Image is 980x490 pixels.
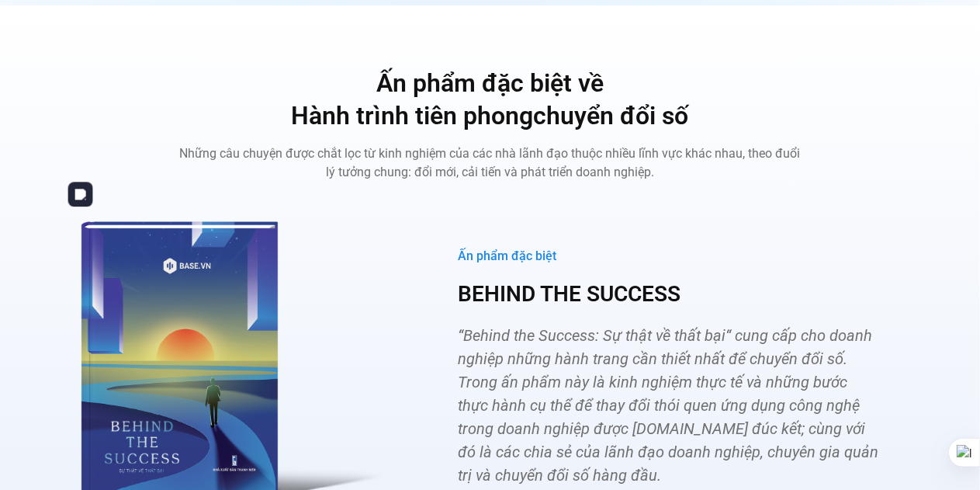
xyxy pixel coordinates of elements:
h3: BEHIND THE SUCCESS [459,280,880,308]
p: “Behind the Success: Sự thật về thất bại“ cung cấp cho doanh nghiệp những hành trang cần thiết nh... [459,324,880,487]
p: Những câu chuyện được chắt lọc từ kinh nghiệm của các nhà lãnh đạo thuộc nhiều lĩnh vực khác nhau... [180,144,801,182]
h2: Ấn phẩm đặc biệt về Hành trình tiên phong [180,68,801,132]
div: Ấn phẩm đặc biệt [459,248,880,265]
span: chuyển đổi số [534,101,689,130]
